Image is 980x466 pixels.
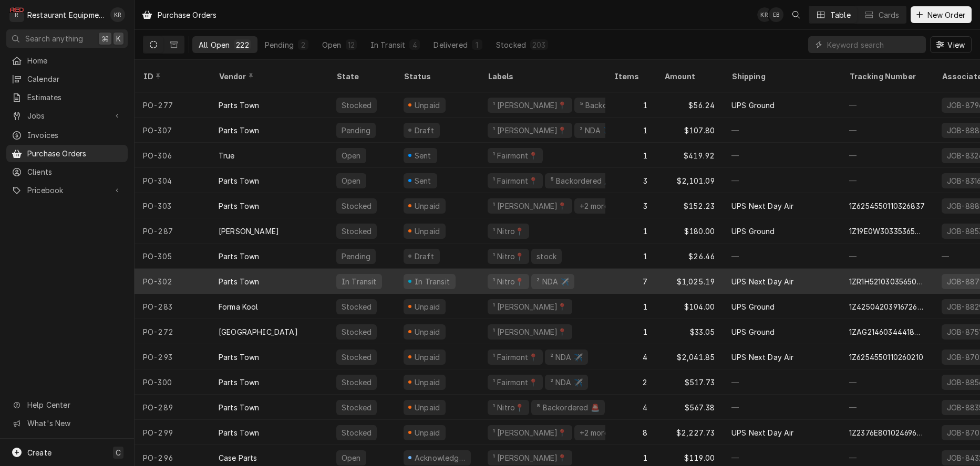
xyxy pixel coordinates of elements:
[110,7,125,22] div: Kelli Robinette's Avatar
[731,200,794,211] div: UPS Next Day Air
[605,269,656,294] div: 7
[549,377,584,388] div: ² NDA ✈️
[879,9,900,20] div: Cards
[6,52,128,69] a: Home
[492,200,568,211] div: ¹ [PERSON_NAME]📍
[135,369,210,395] div: PO-300
[411,39,418,50] div: 4
[849,326,925,337] div: 1ZAG21460344418420
[492,452,568,463] div: ¹ [PERSON_NAME]📍
[492,402,525,413] div: ¹ Nitro📍
[27,448,51,457] span: Create
[492,377,539,388] div: ¹ Fairmont📍
[841,143,933,168] div: —
[579,125,613,136] div: ² NDA ✈️
[341,427,373,438] div: Stocked
[656,193,723,218] div: $152.23
[788,6,804,23] button: Open search
[535,251,558,262] div: stock
[219,427,260,438] div: Parts Town
[579,200,610,211] div: +2 more
[6,29,128,48] button: Search anything⌘K
[199,39,230,50] div: All Open
[731,301,775,312] div: UPS Ground
[413,427,441,438] div: Unpaid
[841,369,933,395] div: —
[219,276,260,287] div: Parts Town
[6,145,128,162] a: Purchase Orders
[6,182,128,199] a: Go to Pricebook
[27,399,121,410] span: Help Center
[219,301,259,312] div: Forma Kool
[219,251,260,262] div: Parts Town
[219,125,260,136] div: Parts Town
[492,427,568,438] div: ¹ [PERSON_NAME]📍
[656,369,723,395] div: $517.73
[605,168,656,193] div: 3
[219,150,235,161] div: True
[492,125,568,136] div: ¹ [PERSON_NAME]📍
[656,168,723,193] div: $2,101.09
[723,143,841,168] div: —
[6,70,128,88] a: Calendar
[341,377,373,388] div: Stocked
[135,319,210,344] div: PO-272
[731,71,832,82] div: Shipping
[341,276,378,287] div: In Transit
[6,396,128,414] a: Go to Help Center
[656,92,723,118] div: $56.24
[6,126,128,144] a: Invoices
[27,418,121,429] span: What's New
[925,9,967,20] span: New Order
[532,39,545,50] div: 203
[116,447,121,458] span: C
[492,326,568,337] div: ¹ [PERSON_NAME]📍
[341,125,372,136] div: Pending
[488,71,597,82] div: Labels
[404,71,469,82] div: Status
[656,395,723,420] div: $567.38
[492,301,568,312] div: ¹ [PERSON_NAME]📍
[341,251,372,262] div: Pending
[336,71,387,82] div: State
[135,344,210,369] div: PO-293
[664,71,713,82] div: Amount
[341,352,373,363] div: Stocked
[135,143,210,168] div: PO-306
[492,175,539,186] div: ¹ Fairmont📍
[656,143,723,168] div: $419.92
[579,100,643,111] div: ⁵ Backordered 🚨
[656,243,723,269] div: $26.46
[841,395,933,420] div: —
[769,7,783,22] div: EB
[605,243,656,269] div: 1
[605,92,656,118] div: 1
[413,377,441,388] div: Unpaid
[219,377,260,388] div: Parts Town
[9,7,24,22] div: Restaurant Equipment Diagnostics's Avatar
[605,143,656,168] div: 1
[341,326,373,337] div: Stocked
[492,150,539,161] div: ¹ Fairmont📍
[143,71,200,82] div: ID
[535,402,600,413] div: ⁵ Backordered 🚨
[6,163,128,181] a: Clients
[219,71,317,82] div: Vendor
[579,427,610,438] div: +2 more
[841,92,933,118] div: —
[219,352,260,363] div: Parts Town
[656,344,723,369] div: $2,041.85
[413,175,433,186] div: Sent
[849,276,925,287] div: 1ZR1H5210303565039
[341,226,373,237] div: Stocked
[413,200,441,211] div: Unpaid
[341,402,373,413] div: Stocked
[492,226,525,237] div: ¹ Nitro📍
[219,452,257,463] div: Case Parts
[841,243,933,269] div: —
[769,7,783,22] div: Emily Bird's Avatar
[101,33,109,44] span: ⌘
[723,168,841,193] div: —
[322,39,342,50] div: Open
[27,185,107,196] span: Pricebook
